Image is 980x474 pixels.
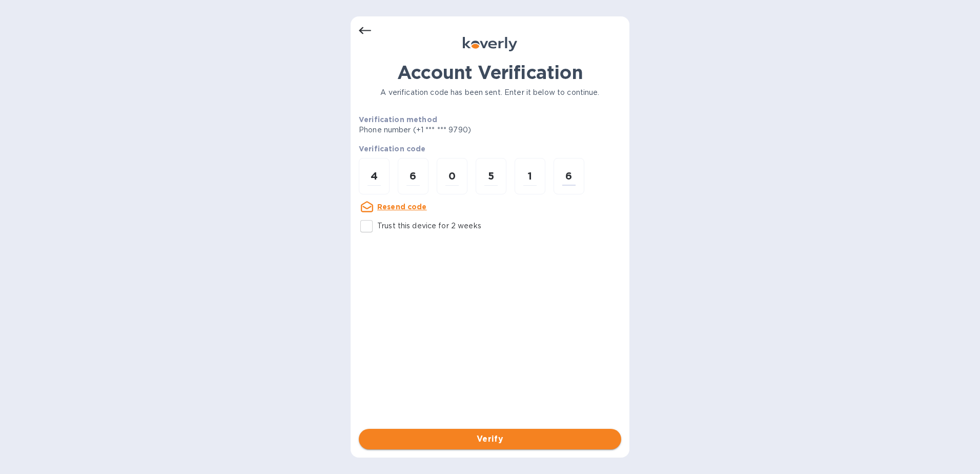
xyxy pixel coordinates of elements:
u: Resend code [377,203,427,211]
p: Phone number (+1 *** *** 9790) [359,125,549,135]
span: Verify [367,433,613,445]
h1: Account Verification [359,62,621,83]
p: A verification code has been sent. Enter it below to continue. [359,87,621,98]
p: Trust this device for 2 weeks [377,221,481,231]
p: Verification code [359,144,621,154]
b: Verification method [359,115,437,124]
button: Verify [359,429,621,449]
